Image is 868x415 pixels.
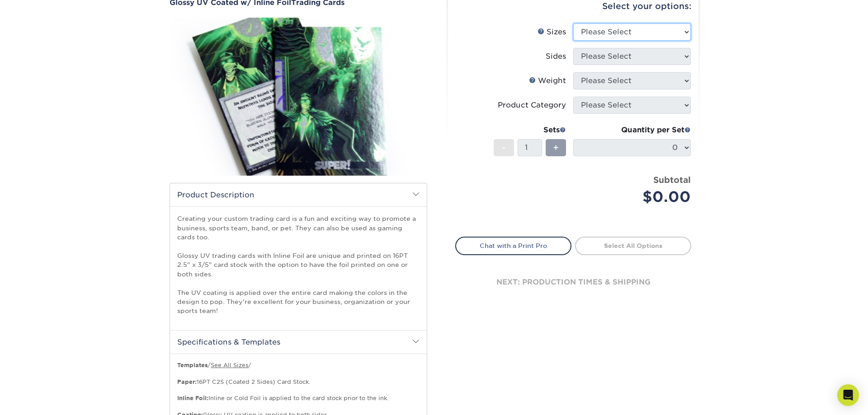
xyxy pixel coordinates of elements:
[546,51,566,62] div: Sides
[211,362,248,368] a: See All Sizes
[455,237,571,255] a: Chat with a Print Pro
[170,330,427,354] h2: Specifications & Templates
[455,255,691,309] div: next: production times & shipping
[538,27,566,37] div: Sizes
[575,237,691,255] a: Select All Options
[177,214,420,315] p: Creating your custom trading card is a fun and exciting way to promote a business, sports team, b...
[2,387,77,412] iframe: Google Customer Reviews
[177,395,208,401] strong: Inline Foil:
[170,183,427,206] h2: Product Description
[653,175,691,185] strong: Subtotal
[529,75,566,86] div: Weight
[494,125,566,135] div: Sets
[177,362,208,368] b: Templates
[580,186,691,208] div: $0.00
[498,100,566,111] div: Product Category
[573,125,691,135] div: Quantity per Set
[177,378,197,385] strong: Paper:
[170,8,427,186] img: Glossy UV Coated w/ Inline Foil 01
[837,384,859,406] div: Open Intercom Messenger
[502,141,506,154] span: -
[553,141,559,154] span: +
